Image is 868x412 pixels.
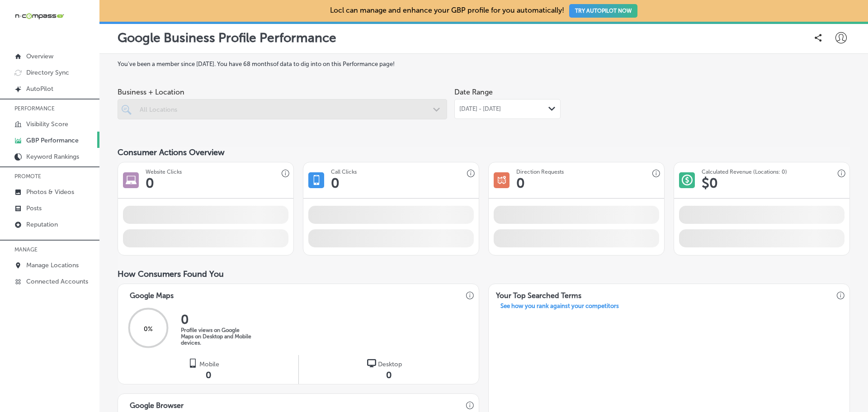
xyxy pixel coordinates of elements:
h3: Website Clicks [146,169,182,175]
span: 0 % [144,325,153,333]
p: Overview [26,52,53,60]
p: Posts [26,204,42,212]
span: Mobile [199,360,219,368]
p: Reputation [26,221,58,228]
p: GBP Performance [26,137,79,144]
img: logo [189,359,198,368]
p: Photos & Videos [26,188,74,196]
p: Keyword Rankings [26,153,79,161]
h3: Direction Requests [516,169,564,175]
label: You've been a member since [DATE] . You have 68 months of data to dig into on this Performance page! [118,61,850,67]
img: 660ab0bf-5cc7-4cb8-ba1c-48b5ae0f18e60NCTV_CLogo_TV_Black_-500x88.png [14,12,64,20]
button: TRY AUTOPILOT NOW [569,4,637,18]
p: Manage Locations [26,261,79,269]
span: Consumer Actions Overview [118,147,225,157]
p: Visibility Score [26,120,68,128]
span: How Consumers Found You [118,269,224,279]
p: Connected Accounts [26,278,88,285]
h3: Calculated Revenue (Locations: 0) [702,169,787,175]
h1: 0 [516,175,525,191]
p: Directory Sync [26,69,69,76]
h1: 0 [146,175,154,191]
span: 0 [386,369,392,380]
span: Business + Location [118,88,447,96]
span: [DATE] - [DATE] [459,105,501,113]
h2: 0 [181,312,253,327]
span: Desktop [378,360,402,368]
h3: Your Top Searched Terms [489,284,589,303]
a: See how you rank against your competitors [493,303,626,312]
h3: Google Maps [123,284,181,303]
h3: Call Clicks [331,169,357,175]
p: Google Business Profile Performance [118,30,336,45]
p: Profile views on Google Maps on Desktop and Mobile devices. [181,327,253,346]
span: 0 [206,369,211,380]
label: Date Range [454,88,493,96]
h1: $ 0 [702,175,718,191]
p: AutoPilot [26,85,53,93]
h1: 0 [331,175,340,191]
img: logo [367,359,376,368]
